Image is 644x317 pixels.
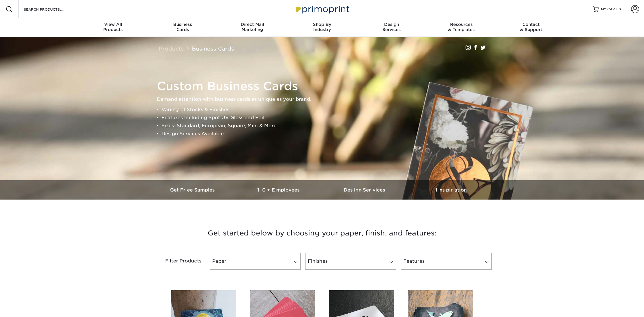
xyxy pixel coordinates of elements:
[357,22,427,27] span: Design
[287,22,357,32] div: Industry
[192,45,234,52] a: Business Cards
[496,22,566,27] span: Contact
[78,18,148,37] a: View AllProducts
[601,7,617,12] span: MY CART
[159,45,184,52] a: Products
[217,18,287,37] a: Direct MailMarketing
[618,7,621,11] span: 0
[293,3,351,15] img: Primoprint
[157,95,493,103] p: Demand attention with business cards as unique as your brand.
[496,22,566,32] div: & Support
[150,253,207,270] div: Filter Products:
[305,253,396,270] a: Finishes
[408,180,494,200] a: Inspiration
[162,122,493,130] li: Sizes: Standard, European, Square, Mini & More
[427,22,496,32] div: & Templates
[236,187,322,193] h3: 10+ Employees
[496,18,566,37] a: Contact& Support
[78,22,148,32] div: Products
[148,22,217,32] div: Cards
[210,253,301,270] a: Paper
[322,187,408,193] h3: Design Services
[78,22,148,27] span: View All
[401,253,492,270] a: Features
[408,187,494,193] h3: Inspiration
[287,22,357,27] span: Shop By
[150,187,236,193] h3: Get Free Samples
[427,18,496,37] a: Resources& Templates
[162,114,493,122] li: Features Including Spot UV Gloss and Foil
[23,6,79,13] input: SEARCH PRODUCTS.....
[217,22,287,32] div: Marketing
[357,22,427,32] div: Services
[357,18,427,37] a: DesignServices
[427,22,496,27] span: Resources
[322,180,408,200] a: Design Services
[148,18,217,37] a: BusinessCards
[154,220,490,246] h3: Get started below by choosing your paper, finish, and features:
[148,22,217,27] span: Business
[162,130,493,138] li: Design Services Available
[162,106,493,114] li: Variety of Stocks & Finishes
[287,18,357,37] a: Shop ByIndustry
[236,180,322,200] a: 10+ Employees
[217,22,287,27] span: Direct Mail
[150,180,236,200] a: Get Free Samples
[157,79,493,93] h1: Custom Business Cards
